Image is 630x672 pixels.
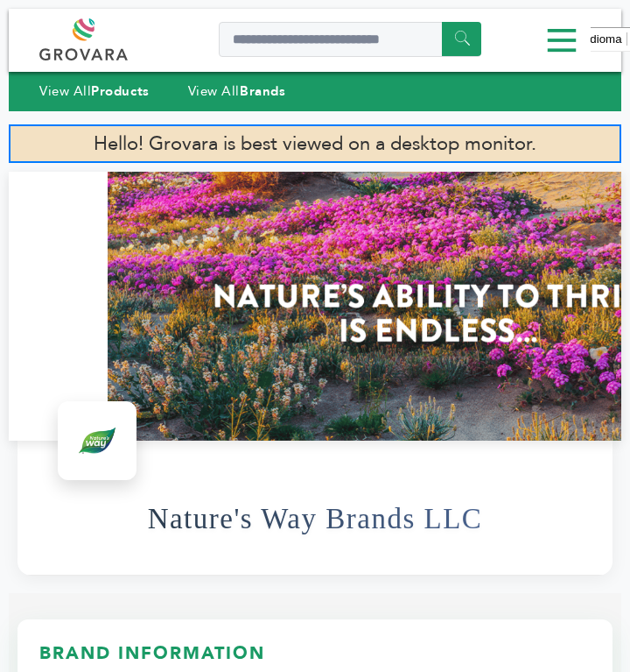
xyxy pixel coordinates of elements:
[188,82,286,100] a: View AllBrands
[626,32,627,46] span: ​
[39,82,150,100] a: View AllProducts
[9,124,621,163] p: Hello! Grovara is best viewed on a desktop monitor.
[240,82,285,100] strong: Brands
[219,22,481,57] input: Search a product or brand...
[91,82,149,100] strong: Products
[523,32,622,46] span: Seleccionar idioma
[148,476,483,562] h1: Nature's Way Brands LLC
[39,20,591,63] div: Menu
[62,406,132,476] img: Nature's Way Brands LLC Logo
